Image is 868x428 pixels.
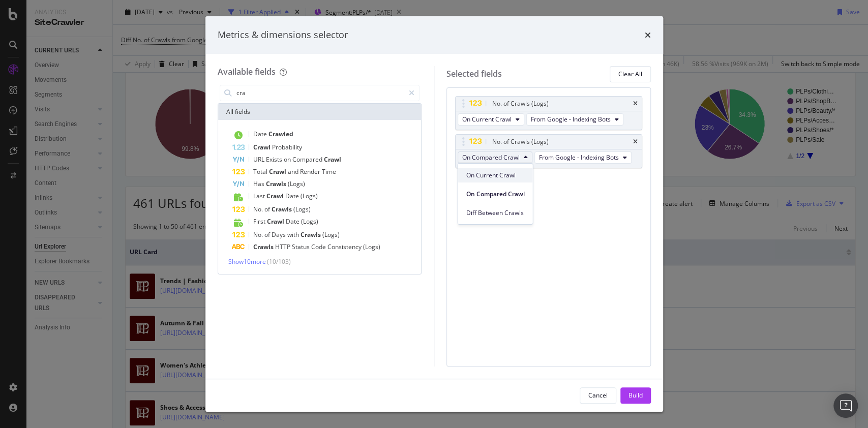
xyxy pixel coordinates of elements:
div: Cancel [588,391,608,400]
span: On Compared Crawl [466,189,525,198]
div: Selected fields [446,68,502,80]
span: On Current Crawl [466,170,525,179]
span: HTTP [275,242,292,251]
div: Build [628,391,643,400]
span: Diff Between Crawls [466,208,525,217]
button: From Google - Indexing Bots [526,113,623,126]
span: Date [286,217,301,226]
span: on [284,155,292,164]
span: Show 10 more [228,257,266,266]
div: No. of Crawls (Logs) [492,137,549,147]
span: (Logs) [301,192,318,200]
div: Clear All [618,70,642,78]
span: From Google - Indexing Bots [531,115,611,124]
button: On Current Crawl [458,113,524,126]
span: Crawl [267,217,286,226]
span: Crawls [266,179,288,188]
span: No. [253,230,264,239]
div: All fields [218,104,422,120]
span: Crawl [253,143,272,151]
span: Render [300,167,322,176]
div: modal [205,16,663,412]
div: Available fields [218,66,276,77]
span: of [264,205,272,213]
span: Code [311,242,327,251]
div: times [633,101,638,107]
span: and [288,167,300,176]
span: Has [253,179,266,188]
span: Time [322,167,336,176]
span: URL [253,155,266,164]
div: times [645,28,651,42]
div: No. of Crawls (Logs)timesOn Compared CrawlFrom Google - Indexing Bots [455,134,642,168]
span: Last [253,192,266,200]
span: From Google - Indexing Bots [539,153,619,162]
div: Metrics & dimensions selector [218,28,348,42]
span: First [253,217,267,226]
span: Crawls [301,230,322,239]
span: On Compared Crawl [462,153,520,162]
div: No. of Crawls (Logs) [492,99,549,109]
span: On Current Crawl [462,115,512,124]
span: Date [285,192,301,200]
span: (Logs) [322,230,340,239]
span: (Logs) [301,217,318,226]
span: with [287,230,301,239]
button: Clear All [610,66,651,82]
div: Open Intercom Messenger [833,393,858,418]
div: times [633,139,638,145]
span: Status [292,242,311,251]
span: Compared [292,155,324,164]
span: (Logs) [293,205,311,213]
span: Exists [266,155,284,164]
span: Crawl [266,192,285,200]
input: Search by field name [235,85,405,101]
span: No. [253,205,264,213]
span: of [264,230,272,239]
span: Crawls [253,242,275,251]
span: Crawl [324,155,341,164]
span: Crawl [269,167,288,176]
span: Days [272,230,287,239]
span: Date [253,130,268,138]
span: Crawled [268,130,293,138]
span: Total [253,167,269,176]
div: No. of Crawls (Logs)timesOn Current CrawlFrom Google - Indexing Bots [455,96,642,130]
button: From Google - Indexing Bots [534,151,632,164]
span: Probability [272,143,302,151]
span: Crawls [272,205,293,213]
span: (Logs) [363,242,380,251]
button: Build [620,387,651,404]
button: Cancel [580,387,616,404]
span: ( 10 / 103 ) [267,257,291,266]
span: (Logs) [288,179,305,188]
button: On Compared Crawl [458,151,532,164]
span: Consistency [327,242,363,251]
